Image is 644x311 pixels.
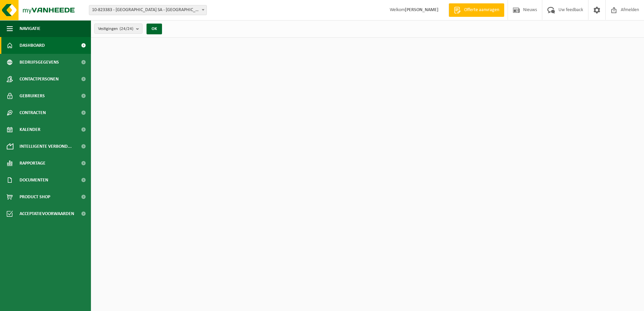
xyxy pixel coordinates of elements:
[89,5,207,15] span: 10-823383 - BELPARK SA - WAVRE
[20,54,59,71] span: Bedrijfsgegevens
[20,20,40,37] span: Navigatie
[20,37,45,54] span: Dashboard
[94,24,142,34] button: Vestigingen(24/24)
[20,138,72,155] span: Intelligente verbond...
[20,104,46,121] span: Contracten
[20,205,74,222] span: Acceptatievoorwaarden
[462,7,501,13] span: Offerte aanvragen
[405,7,439,12] strong: [PERSON_NAME]
[20,172,48,188] span: Documenten
[449,3,504,17] a: Offerte aanvragen
[20,88,45,104] span: Gebruikers
[20,121,40,138] span: Kalender
[147,24,162,34] button: OK
[89,5,206,15] span: 10-823383 - BELPARK SA - WAVRE
[20,71,59,88] span: Contactpersonen
[98,24,133,34] span: Vestigingen
[20,188,50,205] span: Product Shop
[120,27,133,31] count: (24/24)
[20,155,45,172] span: Rapportage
